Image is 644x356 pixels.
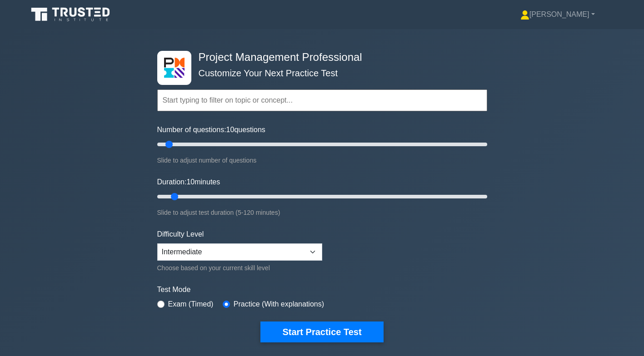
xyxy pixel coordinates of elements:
span: 10 [226,126,235,133]
div: Choose based on your current skill level [157,262,322,273]
button: Start Practice Test [260,321,383,342]
label: Difficulty Level [157,229,204,240]
h4: Project Management Professional [195,51,443,64]
label: Number of questions: questions [157,124,265,135]
label: Test Mode [157,284,487,295]
label: Exam (Timed) [168,299,214,310]
label: Practice (With explanations) [234,299,324,310]
a: [PERSON_NAME] [499,5,617,24]
label: Duration: minutes [157,177,220,188]
div: Slide to adjust test duration (5-120 minutes) [157,207,487,218]
span: 10 [186,178,195,186]
input: Start typing to filter on topic or concept... [157,89,487,111]
div: Slide to adjust number of questions [157,155,487,166]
